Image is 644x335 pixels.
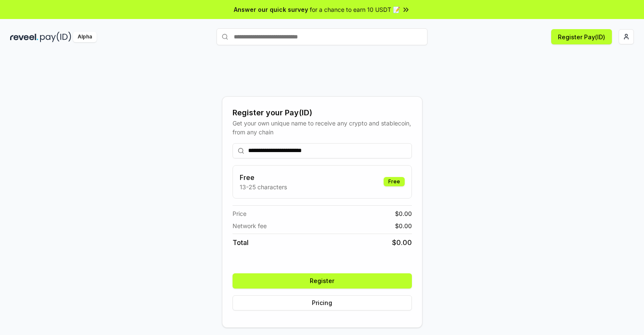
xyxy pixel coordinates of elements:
[10,32,38,42] img: reveel_dark
[73,32,97,42] div: Alpha
[310,5,400,14] span: for a chance to earn 10 USDT 📝
[395,209,412,218] span: $ 0.00
[233,295,412,310] button: Pricing
[233,221,267,230] span: Network fee
[551,29,612,44] button: Register Pay(ID)
[233,119,412,136] div: Get your own unique name to receive any crypto and stablecoin, from any chain
[233,237,249,248] span: Total
[240,172,287,182] h3: Free
[240,182,287,191] p: 13-25 characters
[233,209,246,218] span: Price
[384,177,405,186] div: Free
[234,5,308,14] span: Answer our quick survey
[233,273,412,289] button: Register
[233,107,412,119] div: Register your Pay(ID)
[395,221,412,230] span: $ 0.00
[392,237,412,248] span: $ 0.00
[40,32,71,42] img: pay_id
